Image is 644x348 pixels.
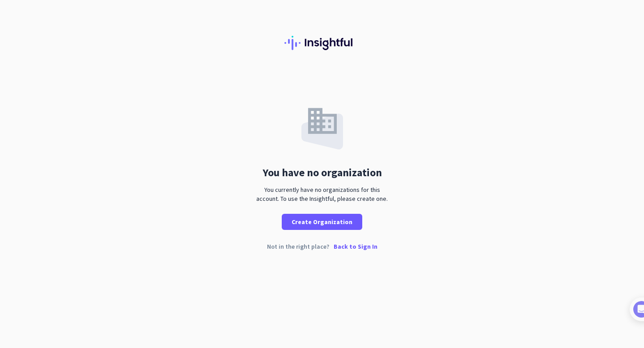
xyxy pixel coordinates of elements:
[334,243,377,250] p: Back to Sign In
[282,214,362,230] button: Create Organization
[263,167,382,178] div: You have no organization
[292,217,352,226] span: Create Organization
[284,36,360,50] img: Insightful
[253,185,391,203] div: You currently have no organizations for this account. To use the Insightful, please create one.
